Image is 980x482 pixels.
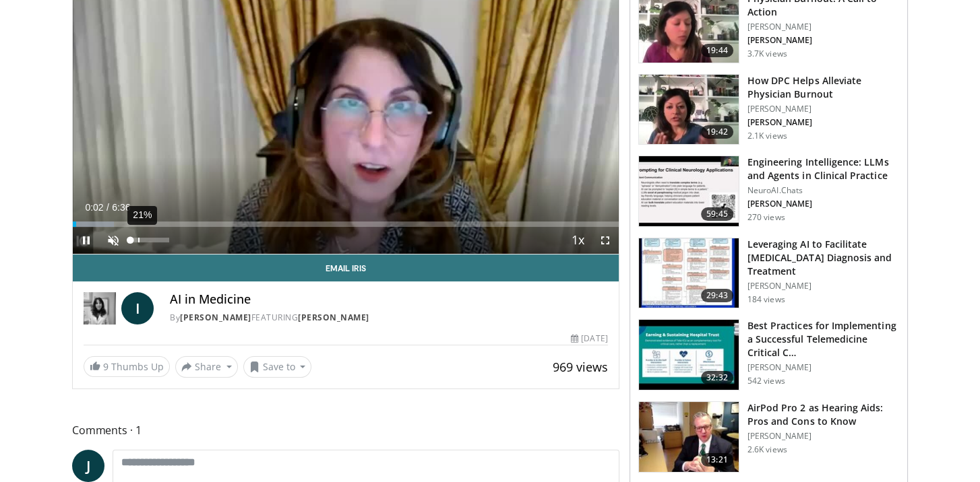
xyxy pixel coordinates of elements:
p: [PERSON_NAME] [747,362,899,373]
p: NeuroAI.Chats [747,185,899,196]
div: Volume Level [130,238,169,242]
h4: AI in Medicine [170,292,608,307]
button: Share [175,356,238,378]
span: 9 [103,360,109,373]
button: Playback Rate [565,227,592,254]
img: ea6b8c10-7800-4812-b957-8d44f0be21f9.150x105_q85_crop-smart_upscale.jpg [639,156,739,226]
span: 19:42 [701,125,733,139]
a: 32:32 Best Practices for Implementing a Successful Telemedicine Critical C… [PERSON_NAME] 542 views [638,319,899,390]
span: 6:36 [112,202,130,213]
span: / [106,202,109,213]
a: [PERSON_NAME] [298,312,369,323]
a: J [72,450,104,482]
a: I [121,292,154,324]
p: [PERSON_NAME] [747,199,899,209]
h3: AirPod Pro 2 as Hearing Aids: Pros and Cons to Know [747,401,899,428]
h3: Leveraging AI to Facilitate [MEDICAL_DATA] Diagnosis and Treatment [747,238,899,278]
h3: How DPC Helps Alleviate Physician Burnout [747,74,899,101]
span: 32:32 [701,371,733,384]
p: 3.7K views [747,48,787,59]
span: 13:21 [701,453,733,467]
button: Fullscreen [592,227,619,254]
a: 13:21 AirPod Pro 2 as Hearing Aids: Pros and Cons to Know [PERSON_NAME] 2.6K views [638,401,899,473]
img: a78774a7-53a7-4b08-bcf0-1e3aa9dc638f.150x105_q85_crop-smart_upscale.jpg [639,402,739,472]
p: [PERSON_NAME] [747,104,899,114]
a: 59:45 Engineering Intelligence: LLMs and Agents in Clinical Practice NeuroAI.Chats [PERSON_NAME] ... [638,156,899,227]
a: 19:42 How DPC Helps Alleviate Physician Burnout [PERSON_NAME] [PERSON_NAME] 2.1K views [638,74,899,145]
p: 270 views [747,212,785,223]
p: [PERSON_NAME] [747,117,899,128]
div: [DATE] [571,333,607,345]
p: [PERSON_NAME] [747,22,899,32]
h3: Engineering Intelligence: LLMs and Agents in Clinical Practice [747,156,899,182]
img: a028b2ed-2799-4348-b6b4-733b0fc51b04.150x105_q85_crop-smart_upscale.jpg [639,238,739,308]
a: Email Iris [73,254,619,281]
a: 9 Thumbs Up [84,356,170,377]
span: Comments 1 [72,421,619,439]
p: [PERSON_NAME] [747,431,899,442]
span: 969 views [553,359,608,375]
p: 184 views [747,294,785,305]
div: By FEATURING [170,312,608,324]
p: [PERSON_NAME] [747,281,899,291]
img: 8c03ed1f-ed96-42cb-9200-2a88a5e9b9ab.150x105_q85_crop-smart_upscale.jpg [639,75,739,145]
h3: Best Practices for Implementing a Successful Telemedicine Critical C… [747,319,899,359]
p: 542 views [747,376,785,386]
span: 29:43 [701,289,733,302]
p: 2.6K views [747,444,787,455]
img: Dr. Iris Gorfinkel [84,292,116,324]
button: Unmute [100,227,127,254]
a: [PERSON_NAME] [180,312,251,323]
p: [PERSON_NAME] [747,35,899,46]
button: Save to [243,356,312,378]
span: 59:45 [701,207,733,221]
span: 0:02 [85,202,103,213]
a: 29:43 Leveraging AI to Facilitate [MEDICAL_DATA] Diagnosis and Treatment [PERSON_NAME] 184 views [638,238,899,309]
button: Pause [73,227,100,254]
p: 2.1K views [747,131,787,141]
span: 19:44 [701,44,733,57]
div: Progress Bar [73,221,619,227]
img: b12dae1b-5470-4178-b022-d9bdaad706a6.150x105_q85_crop-smart_upscale.jpg [639,320,739,390]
